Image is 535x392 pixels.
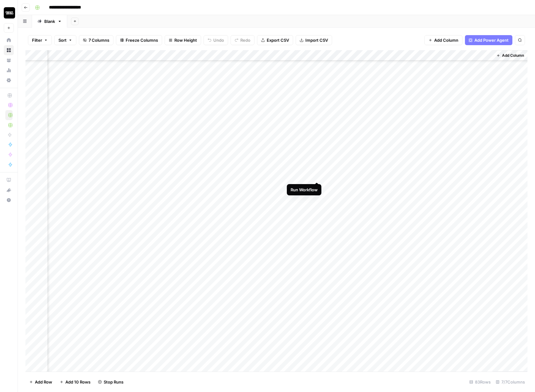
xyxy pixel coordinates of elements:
[4,35,14,45] a: Home
[465,35,512,45] button: Add Power Agent
[204,35,228,45] button: Undo
[4,65,14,75] a: Usage
[296,35,332,45] button: Import CSV
[44,18,55,24] div: Blank
[116,35,162,45] button: Freeze Columns
[494,51,527,60] button: Add Column
[267,37,289,43] span: Export CSV
[104,379,123,385] span: Stop Runs
[474,37,509,43] span: Add Power Agent
[4,75,14,85] a: Settings
[4,195,14,205] button: Help + Support
[54,35,76,45] button: Sort
[467,377,493,387] div: 83 Rows
[32,15,67,28] a: Blank
[65,379,90,385] span: Add 10 Rows
[126,37,158,43] span: Freeze Columns
[240,37,250,43] span: Redo
[502,53,524,58] span: Add Column
[174,37,197,43] span: Row Height
[58,37,67,43] span: Sort
[56,377,94,387] button: Add 10 Rows
[79,35,113,45] button: 7 Columns
[4,175,14,185] a: AirOps Academy
[213,37,224,43] span: Undo
[4,185,14,195] button: What's new?
[4,55,14,65] a: Your Data
[25,377,56,387] button: Add Row
[231,35,254,45] button: Redo
[434,37,458,43] span: Add Column
[257,35,293,45] button: Export CSV
[4,7,15,19] img: Contact Studios Logo
[94,377,127,387] button: Stop Runs
[32,37,42,43] span: Filter
[493,377,527,387] div: 7/7 Columns
[89,37,109,43] span: 7 Columns
[424,35,462,45] button: Add Column
[4,5,14,21] button: Workspace: Contact Studios
[28,35,52,45] button: Filter
[165,35,201,45] button: Row Height
[4,45,14,55] a: Browse
[35,379,52,385] span: Add Row
[291,187,318,193] div: Run Workflow
[305,37,328,43] span: Import CSV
